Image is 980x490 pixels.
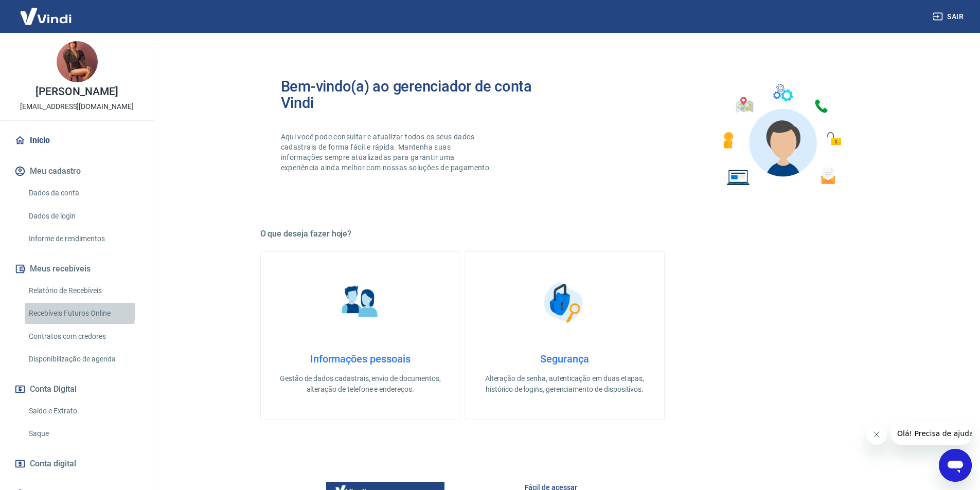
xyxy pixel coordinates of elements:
iframe: Botão para abrir a janela de mensagens [939,449,972,482]
p: Aqui você pode consultar e atualizar todos os seus dados cadastrais de forma fácil e rápida. Mant... [281,132,494,173]
a: Dados de login [25,206,141,227]
a: SegurançaSegurançaAlteração de senha, autenticação em duas etapas, histórico de logins, gerenciam... [465,251,665,420]
img: 557e3562-6123-46ee-8d50-303be2e65ab5.jpeg [57,41,98,82]
h4: Segurança [482,353,648,365]
h4: Informações pessoais [277,353,443,365]
a: Relatório de Recebíveis [25,280,141,301]
a: Contratos com credores [25,326,141,347]
button: Conta Digital [12,378,141,401]
img: Informações pessoais [334,277,386,328]
a: Saldo e Extrato [25,401,141,422]
button: Meus recebíveis [12,258,141,280]
button: Meu cadastro [12,160,141,183]
h2: Bem-vindo(a) ao gerenciador de conta Vindi [281,78,565,111]
span: Olá! Precisa de ajuda? [6,7,86,15]
a: Informe de rendimentos [25,228,141,249]
span: Conta digital [30,457,76,471]
p: Gestão de dados cadastrais, envio de documentos, alteração de telefone e endereços. [277,373,443,395]
p: [PERSON_NAME] [35,86,118,97]
iframe: Fechar mensagem [866,424,887,445]
p: Alteração de senha, autenticação em duas etapas, histórico de logins, gerenciamento de dispositivos. [482,373,648,395]
img: Imagem de um avatar masculino com diversos icones exemplificando as funcionalidades do gerenciado... [714,78,849,192]
a: Recebíveis Futuros Online [25,303,141,324]
h5: O que deseja fazer hoje? [260,229,869,239]
a: Informações pessoaisInformações pessoaisGestão de dados cadastrais, envio de documentos, alteraçã... [260,251,460,420]
iframe: Mensagem da empresa [891,422,972,445]
img: Segurança [539,277,590,328]
a: Conta digital [12,452,141,475]
a: Saque [25,423,141,444]
a: Início [12,129,141,152]
a: Disponibilização de agenda [25,349,141,370]
img: Vindi [12,1,79,32]
a: Dados da conta [25,183,141,204]
button: Sair [931,7,968,26]
p: [EMAIL_ADDRESS][DOMAIN_NAME] [20,101,134,112]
